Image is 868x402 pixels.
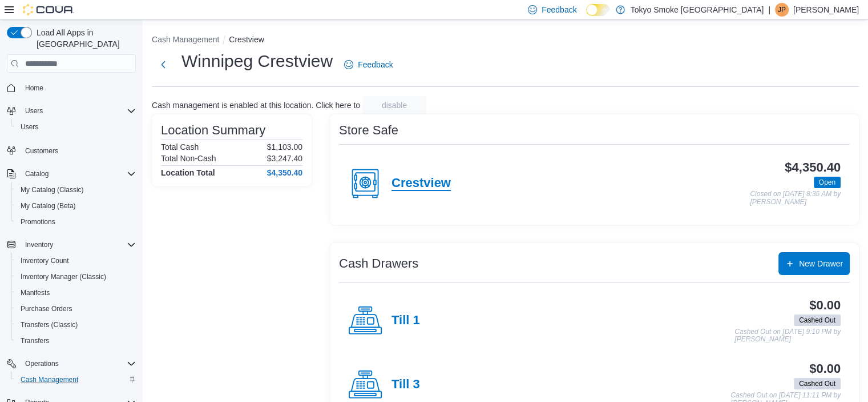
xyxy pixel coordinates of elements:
button: Home [2,79,140,96]
button: Transfers (Classic) [11,317,140,333]
h3: Store Safe [339,124,398,137]
span: Inventory [21,238,136,252]
h4: Crestview [391,176,451,191]
span: JP [778,3,786,17]
h3: $4,350.40 [785,161,841,174]
span: Load All Apps in [GEOGRAPHIC_DATA] [32,27,136,50]
nav: An example of EuiBreadcrumbs [152,34,859,47]
span: Users [25,106,43,116]
a: Purchase Orders [16,302,77,316]
span: Customers [25,146,58,156]
button: Catalog [2,166,140,182]
a: Cash Management [16,373,83,387]
span: disable [382,99,407,111]
p: Tokyo Smoke [GEOGRAPHIC_DATA] [631,3,764,17]
span: My Catalog (Classic) [21,185,84,194]
button: disable [362,96,426,114]
span: Purchase Orders [21,304,72,313]
h4: Location Total [161,168,215,177]
button: My Catalog (Classic) [11,182,140,198]
span: Transfers [16,334,136,348]
span: Cashed Out [794,315,841,326]
span: Customers [21,143,136,157]
span: Cash Management [16,373,136,387]
p: Cash management is enabled at this location. Click here to [152,101,360,110]
button: Operations [21,357,63,371]
p: [PERSON_NAME] [793,3,859,17]
span: Feedback [358,59,393,70]
p: Closed on [DATE] 8:35 AM by [PERSON_NAME] [750,190,841,206]
span: Transfers (Classic) [16,318,136,332]
a: My Catalog (Beta) [16,199,80,213]
span: Users [21,122,38,132]
a: Transfers (Classic) [16,318,82,332]
a: Feedback [340,53,397,76]
span: Inventory Count [21,256,69,265]
span: Catalog [21,167,136,181]
span: Inventory Count [16,254,136,268]
button: Inventory [21,238,58,252]
a: Transfers [16,334,54,348]
img: Cova [23,4,74,15]
button: Users [21,104,47,118]
a: Inventory Manager (Classic) [16,270,111,284]
button: Inventory Count [11,253,140,269]
span: Manifests [16,286,136,300]
p: Cashed Out on [DATE] 9:10 PM by [PERSON_NAME] [734,328,841,344]
span: Users [16,120,136,134]
span: Catalog [25,169,49,178]
span: Operations [21,357,136,371]
p: $3,247.40 [267,154,302,163]
span: Operations [25,359,59,368]
span: New Drawer [799,258,843,269]
button: Crestview [229,35,264,44]
button: Inventory [2,237,140,253]
p: $1,103.00 [267,142,302,152]
h3: $0.00 [809,362,841,376]
span: Inventory Manager (Classic) [21,272,106,281]
span: My Catalog (Beta) [16,199,136,213]
span: Open [819,177,835,188]
button: Customers [2,142,140,158]
button: Next [152,53,175,76]
a: Home [21,81,48,95]
span: Cashed Out [794,378,841,389]
span: Inventory Manager (Classic) [16,270,136,284]
a: My Catalog (Classic) [16,183,88,197]
h4: Till 3 [391,377,420,392]
h4: $4,350.40 [267,168,302,177]
button: My Catalog (Beta) [11,198,140,214]
button: Operations [2,356,140,372]
h6: Total Cash [161,142,199,152]
a: Users [16,120,43,134]
h4: Till 1 [391,313,420,328]
button: New Drawer [778,252,850,275]
a: Promotions [16,215,60,229]
button: Catalog [21,167,53,181]
button: Transfers [11,333,140,349]
button: Users [11,119,140,135]
h3: Cash Drawers [339,257,418,270]
button: Promotions [11,214,140,230]
span: Inventory [25,240,53,249]
h3: $0.00 [809,298,841,312]
span: My Catalog (Classic) [16,183,136,197]
button: Manifests [11,285,140,301]
span: Home [21,81,136,95]
span: Manifests [21,288,50,297]
h1: Winnipeg Crestview [181,50,333,73]
input: Dark Mode [586,4,610,16]
span: Cashed Out [799,315,835,325]
button: Users [2,103,140,119]
a: Inventory Count [16,254,74,268]
div: Jonathan Penheiro [775,3,789,17]
span: Users [21,104,136,118]
a: Manifests [16,286,54,300]
button: Inventory Manager (Classic) [11,269,140,285]
span: Transfers [21,336,49,345]
h3: Location Summary [161,124,265,137]
a: Customers [21,144,63,158]
span: Cash Management [21,375,78,384]
span: Home [25,83,43,93]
